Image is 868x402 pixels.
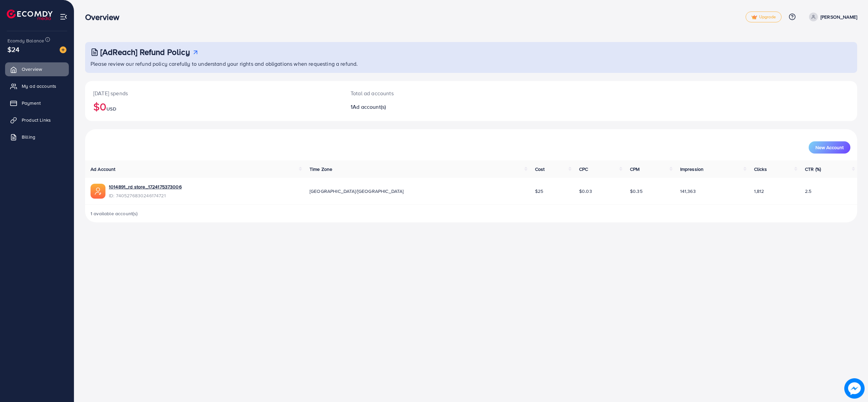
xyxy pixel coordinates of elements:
a: tickUpgrade [746,12,782,22]
span: ID: 7405276830246174721 [109,192,182,199]
img: image [60,46,66,53]
span: [GEOGRAPHIC_DATA]/[GEOGRAPHIC_DATA] [310,188,404,195]
span: $24 [7,44,19,54]
span: Ecomdy Balance [7,37,44,44]
span: Ad account(s) [353,103,386,110]
img: ic-ads-acc.e4c84228.svg [91,184,105,199]
h3: [AdReach] Refund Policy [100,47,190,57]
span: CPC [579,166,588,173]
a: 1014891_rd store_1724175373006 [109,183,182,190]
p: Please review our refund policy carefully to understand your rights and obligations when requesti... [91,60,853,68]
p: [PERSON_NAME] [821,13,857,21]
a: My ad accounts [5,79,69,93]
span: Impression [680,166,704,173]
span: Billing [22,134,35,140]
a: Billing [5,130,69,144]
span: 1,812 [754,188,764,195]
span: 1 available account(s) [91,210,138,217]
span: Clicks [754,166,767,173]
a: Overview [5,62,69,76]
span: Overview [22,66,42,73]
span: $0.03 [579,188,592,195]
h2: 1 [351,104,527,110]
span: $0.35 [630,188,643,195]
span: Upgrade [751,15,776,20]
span: $25 [535,188,543,195]
img: tick [751,15,757,20]
span: Product Links [22,117,51,123]
a: Payment [5,96,69,110]
span: Payment [22,100,41,106]
span: Cost [535,166,545,173]
span: CTR (%) [805,166,821,173]
span: 141,363 [680,188,696,195]
h2: $0 [93,100,334,113]
span: Ad Account [91,166,116,173]
p: Total ad accounts [351,89,527,97]
span: 2.5 [805,188,811,195]
span: USD [106,105,116,112]
span: New Account [815,145,844,150]
img: logo [7,9,53,20]
span: Time Zone [310,166,332,173]
span: My ad accounts [22,83,56,89]
h3: Overview [85,12,125,22]
img: menu [60,13,67,21]
a: [PERSON_NAME] [806,13,857,21]
button: New Account [809,141,850,154]
a: Product Links [5,113,69,127]
p: [DATE] spends [93,89,334,97]
img: image [846,380,863,397]
span: CPM [630,166,639,173]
